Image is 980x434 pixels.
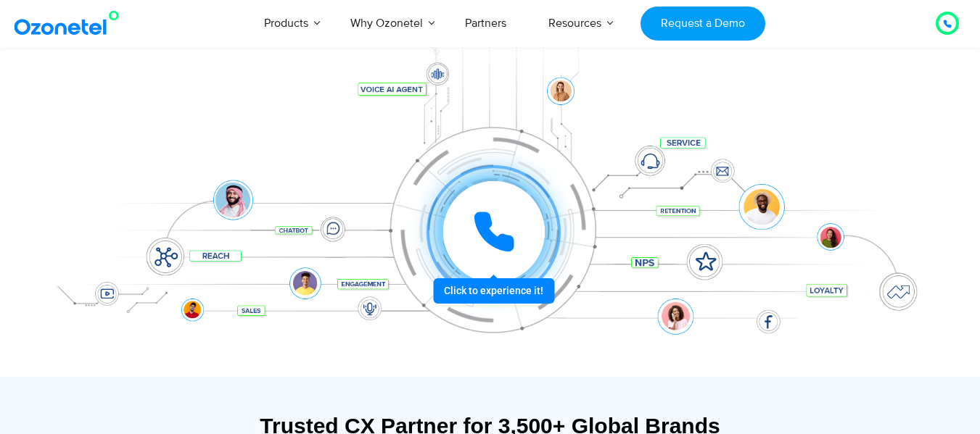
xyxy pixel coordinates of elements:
a: Request a Demo [641,7,765,41]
